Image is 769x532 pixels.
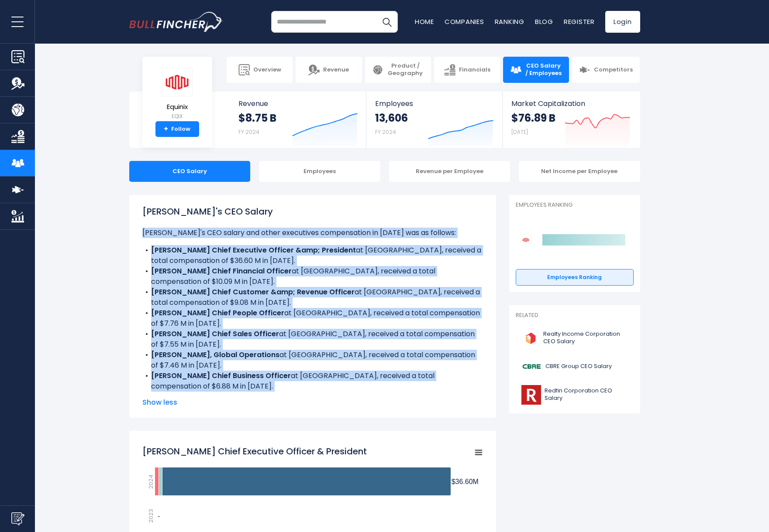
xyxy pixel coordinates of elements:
[503,92,639,148] a: Market Capitalization $76.89 B [DATE]
[451,478,478,485] tspan: $36.60M
[146,474,155,489] text: 2024
[155,121,199,137] a: +Follow
[572,57,640,83] a: Competitors
[238,128,259,136] small: FY 2024
[142,350,483,371] li: at [GEOGRAPHIC_DATA], received a total compensation of $7.46 M in [DATE].
[375,128,396,136] small: FY 2024
[525,62,562,77] span: CEO Salary / Employees
[516,201,634,209] p: Employees Ranking
[375,99,493,108] span: Employees
[151,266,292,276] b: [PERSON_NAME] Chief Financial Officer
[511,128,528,136] small: [DATE]
[521,357,543,376] img: CBRE logo
[253,66,281,74] span: Overview
[459,66,490,74] span: Financials
[230,92,366,148] a: Revenue $8.75 B FY 2024
[151,329,279,339] b: [PERSON_NAME] Chief Sales Officer
[227,57,293,83] a: Overview
[323,66,349,74] span: Revenue
[129,161,251,182] div: CEO Salary
[296,57,362,83] a: Revenue
[259,161,380,182] div: Employees
[151,287,355,297] b: [PERSON_NAME] Chief Customer &amp; Revenue Officer
[387,62,424,77] span: Product / Geography
[516,312,634,319] p: Related
[415,17,434,26] a: Home
[238,111,276,125] strong: $8.75 B
[142,287,483,308] li: at [GEOGRAPHIC_DATA], received a total compensation of $9.08 M in [DATE].
[142,308,483,329] li: at [GEOGRAPHIC_DATA], received a total compensation of $7.76 M in [DATE].
[545,363,612,370] span: CBRE Group CEO Salary
[520,234,531,246] img: Equinix competitors logo
[535,17,553,26] a: Blog
[376,11,398,33] button: Search
[511,111,555,125] strong: $76.89 B
[142,205,483,218] h1: [PERSON_NAME]'s CEO Salary
[366,92,502,148] a: Employees 13,606 FY 2024
[516,383,634,407] a: Redfin Corporation CEO Salary
[521,328,541,348] img: O logo
[519,161,640,182] div: Net Income per Employee
[516,355,634,379] a: CBRE Group CEO Salary
[162,67,193,122] a: Equinix EQIX
[375,111,408,125] strong: 13,606
[151,371,291,381] b: [PERSON_NAME] Chief Business Officer
[238,99,358,108] span: Revenue
[521,385,542,405] img: RDFN logo
[146,509,155,523] text: 2023
[142,397,483,408] span: Show less
[142,245,483,266] li: at [GEOGRAPHIC_DATA], received a total compensation of $36.60 M in [DATE].
[151,245,356,255] b: [PERSON_NAME] Chief Executive Officer &amp; President
[495,17,524,26] a: Ranking
[365,57,431,83] a: Product / Geography
[142,445,367,457] tspan: [PERSON_NAME] Chief Executive Officer & President
[162,103,193,111] span: Equinix
[564,17,595,26] a: Register
[511,99,630,108] span: Market Capitalization
[389,161,510,182] div: Revenue per Employee
[129,12,223,32] img: bullfincher logo
[151,308,284,318] b: [PERSON_NAME] Chief People Officer
[434,57,500,83] a: Financials
[445,17,484,26] a: Companies
[164,125,168,133] strong: +
[543,331,628,345] span: Realty Income Corporation CEO Salary
[129,12,223,32] a: Go to homepage
[516,269,634,286] a: Employees Ranking
[162,113,193,120] small: EQIX
[516,326,634,350] a: Realty Income Corporation CEO Salary
[503,57,569,83] a: CEO Salary / Employees
[157,512,159,520] text: -
[605,11,640,33] a: Login
[142,266,483,287] li: at [GEOGRAPHIC_DATA], received a total compensation of $10.09 M in [DATE].
[545,387,628,402] span: Redfin Corporation CEO Salary
[142,371,483,392] li: at [GEOGRAPHIC_DATA], received a total compensation of $6.88 M in [DATE].
[594,66,633,74] span: Competitors
[151,350,279,360] b: [PERSON_NAME], Global Operations
[142,329,483,350] li: at [GEOGRAPHIC_DATA], received a total compensation of $7.55 M in [DATE].
[142,228,483,238] p: [PERSON_NAME]'s CEO salary and other executives compensation in [DATE] was as follows:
